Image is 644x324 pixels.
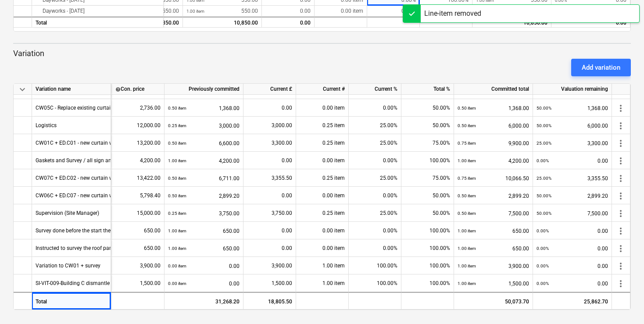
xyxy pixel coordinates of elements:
div: 6,711.00 [168,169,240,187]
div: 0.25 item [296,134,349,152]
div: 0.00 item [296,187,349,204]
span: more_vert [615,243,626,254]
div: 12,000.00 [115,117,161,134]
div: CW06C + ED.C07 - new curtain wall with a double leaf door [36,187,175,204]
small: 0.25 item [168,123,186,128]
div: 3,355.50 [537,169,608,187]
div: 10,066.50 [458,169,529,187]
div: Total [32,17,164,28]
div: 100.00% [401,152,454,169]
div: 100.00% [401,222,454,239]
div: 0.00% [367,6,420,17]
div: Line-item removed [424,8,481,19]
small: 1.00 item [458,263,476,268]
div: Total [32,292,111,310]
div: 0.00 item [296,239,349,257]
div: 650.00 [115,222,161,239]
div: Con. price [115,84,161,95]
small: 0.50 item [168,176,186,181]
div: 7,500.00 [537,204,608,222]
span: more_vert [615,173,626,184]
div: 3,000.00 [168,117,240,135]
div: 0.00% [349,99,401,117]
div: 3,750.00 [247,204,292,222]
div: CW02C - new curtain wall [36,82,96,99]
div: 1,500.00 [247,274,292,292]
div: 0.00% [349,239,401,257]
div: 1.00 item [296,257,349,274]
div: 2,899.20 [168,187,240,205]
small: 0.75 item [458,141,476,146]
div: CW01C + ED.C01 - new curtain wall with double leaf door [36,134,170,151]
div: 3,750.00 [168,204,240,222]
small: 1.00 item [168,228,186,233]
div: Total % [401,84,454,95]
div: 50.00% [401,204,454,222]
div: 0.00 [262,6,315,17]
div: 1,368.00 [537,99,608,117]
div: 3,900.00 [458,257,529,275]
div: 0.25 item [296,169,349,187]
div: Survey done before the start the project [36,222,128,239]
div: 13,200.00 [115,134,161,152]
div: 25.00% [349,204,401,222]
div: 0.00 [537,257,608,275]
p: Variation [13,48,631,59]
div: Gaskets and Survey / all sign and agreed [36,152,132,169]
div: 50.00% [401,117,454,134]
div: 0.00% [349,222,401,239]
div: 0.00% [349,152,401,169]
small: 1.00 item [186,9,204,14]
small: 0.50 item [458,123,476,128]
div: 0.00 [247,99,292,117]
small: 25.00% [537,141,551,146]
div: SI-VIT-009-Building C dismantle Curtain WallInstructed by JP: SI-VIT-009-Building C dismantle Cur... [36,274,286,292]
div: 31,268.20 [165,292,243,310]
div: 0.00 [247,239,292,257]
div: 100.00% [349,257,401,274]
div: 4,200.00 [458,152,529,170]
div: 0.00 [537,274,608,292]
div: 100.00% [401,239,454,257]
small: 1.00 item [458,246,476,251]
div: 3,900.00 [247,257,292,274]
span: more_vert [615,208,626,219]
div: 3,300.00 [537,134,608,152]
div: 25.00% [349,134,401,152]
div: CW07C + ED.C02 - new curtain wall with a double leaf door; [36,169,176,186]
span: more_vert [615,85,626,96]
div: 25.00% [349,117,401,134]
div: 650.00 [458,239,529,257]
div: 0.00 [262,17,315,28]
small: 0.50 item [168,141,186,146]
small: 0.00 item [168,281,186,286]
span: more_vert [615,261,626,271]
small: 0.50 item [168,193,186,198]
button: Add variation [571,59,631,76]
div: Dayworks - [DATE] [36,6,160,17]
small: 0.00% [537,263,549,268]
div: 3,300.00 [247,134,292,152]
div: 18,805.50 [243,292,296,310]
div: 0.00 [537,222,608,240]
small: 50.00% [537,106,551,110]
div: 100.00% [349,274,401,292]
div: 3,355.50 [247,169,292,187]
span: more_vert [615,278,626,289]
div: 650.00 [458,222,529,240]
div: 3,000.00 [247,117,292,134]
small: 1.00 item [458,158,476,163]
div: 1,500.00 [458,274,529,292]
div: Logistics [36,117,57,134]
small: 25.00% [537,176,551,181]
div: 4,200.00 [168,152,240,170]
div: CW05C - Replace existing curtain wall and install new curtain wall [36,99,191,116]
div: 25,862.70 [533,292,612,310]
div: 50.00% [401,187,454,204]
div: 0.00 item [296,222,349,239]
div: 75.00% [401,169,454,187]
div: 2,736.00 [115,99,161,117]
div: 0.25 item [296,117,349,134]
div: Instructed to survey the roof paneles [36,239,122,256]
small: 50.00% [537,193,551,198]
